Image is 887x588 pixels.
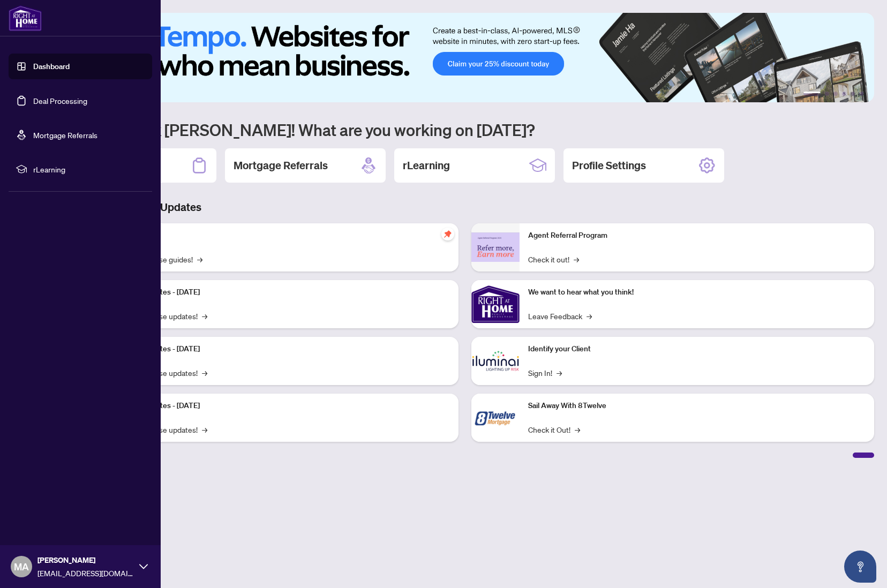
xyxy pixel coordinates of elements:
span: → [557,367,562,379]
img: Agent Referral Program [471,232,520,262]
p: Platform Updates - [DATE] [112,287,450,298]
h2: Profile Settings [572,158,646,173]
p: Self-Help [112,230,450,242]
a: Leave Feedback→ [528,310,592,322]
p: Agent Referral Program [528,230,866,242]
img: Slide 0 [56,13,874,102]
h3: Brokerage & Industry Updates [56,200,874,215]
p: Identify your Client [528,343,866,355]
span: → [202,424,207,435]
span: → [575,424,580,435]
span: pushpin [441,228,454,240]
span: MA [14,559,29,574]
span: → [587,310,592,322]
h2: Mortgage Referrals [234,158,328,173]
h1: Welcome back [PERSON_NAME]! What are you working on [DATE]? [56,119,874,140]
a: Sign In!→ [528,367,562,379]
a: Mortgage Referrals [33,130,97,140]
button: 2 [825,92,829,96]
button: 4 [842,92,846,96]
p: We want to hear what you think! [528,287,866,298]
span: → [197,253,202,265]
span: [PERSON_NAME] [37,554,134,566]
h2: rLearning [403,158,450,173]
button: Open asap [844,551,876,583]
button: 5 [851,92,855,96]
button: 6 [859,92,863,96]
a: Check it out!→ [528,253,579,265]
span: → [202,367,207,379]
a: Deal Processing [33,96,87,105]
a: Check it Out!→ [528,424,580,435]
img: Identify your Client [471,337,520,385]
span: → [202,310,207,322]
img: Sail Away With 8Twelve [471,394,520,442]
button: 1 [803,92,821,96]
p: Sail Away With 8Twelve [528,400,866,412]
p: Platform Updates - [DATE] [112,343,450,355]
img: logo [9,5,42,31]
span: [EMAIL_ADDRESS][DOMAIN_NAME] [37,567,134,579]
p: Platform Updates - [DATE] [112,400,450,412]
img: We want to hear what you think! [471,280,520,328]
a: Dashboard [33,62,70,71]
span: rLearning [33,163,145,175]
button: 3 [833,92,838,96]
span: → [574,253,579,265]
